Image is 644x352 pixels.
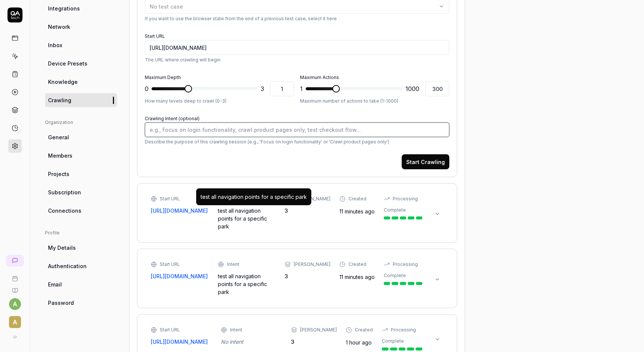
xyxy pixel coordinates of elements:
[45,185,117,199] a: Subscription
[3,270,27,282] a: Book a call with us
[145,57,449,63] p: The URL where crawling will begin
[151,207,209,215] a: [URL][DOMAIN_NAME]
[48,152,72,160] span: Members
[151,338,212,346] a: [URL][DOMAIN_NAME]
[393,261,418,268] div: Processing
[3,310,27,330] button: A
[45,1,117,15] a: Integrations
[160,261,180,268] div: Start URL
[45,130,117,144] a: General
[300,98,449,104] p: Maximum number of actions to take (1-1000)
[45,259,117,273] a: Authentication
[6,255,24,267] a: New conversation
[261,84,264,93] span: 3
[48,4,80,12] span: Integrations
[9,316,21,328] span: A
[221,338,282,346] div: No intent
[48,60,87,67] span: Device Presets
[294,261,330,268] div: [PERSON_NAME]
[160,195,180,202] div: Start URL
[285,272,330,280] div: 3
[48,207,81,215] span: Connections
[300,327,337,333] div: [PERSON_NAME]
[160,327,180,333] div: Start URL
[405,84,419,93] span: 1000
[45,57,117,70] a: Device Presets
[391,327,416,333] div: Processing
[384,207,406,213] div: Complete
[45,241,117,255] a: My Details
[402,154,449,169] button: Start Crawling
[218,207,276,230] div: test all navigation points for a specific park
[48,262,87,270] span: Authentication
[145,40,449,55] input: https://streetsmart.int.hub.flowbird.cloud
[145,116,200,121] label: Crawling Intent (optional)
[300,75,339,80] label: Maximum Actions
[48,78,78,86] span: Knowledge
[201,193,307,201] div: test all navigation points for a specific park
[45,75,117,89] a: Knowledge
[227,261,239,268] div: Intent
[45,20,117,34] a: Network
[48,170,69,178] span: Projects
[45,149,117,163] a: Members
[45,119,117,126] div: Organization
[355,327,373,333] div: Created
[230,327,242,333] div: Intent
[382,338,404,345] div: Complete
[45,230,117,236] div: Profile
[151,272,209,280] a: [URL][DOMAIN_NAME]
[3,282,27,294] a: Documentation
[145,84,149,93] span: 0
[346,339,372,346] time: 1 hour ago
[48,299,74,307] span: Password
[45,204,117,218] a: Connections
[339,274,375,280] time: 11 minutes ago
[348,195,366,202] div: Created
[145,98,294,104] p: How many levels deep to crawl (0-3)
[145,75,181,80] label: Maximum Depth
[393,195,418,202] div: Processing
[294,195,330,202] div: [PERSON_NAME]
[145,15,449,22] p: If you want to use the browser state from the end of a previous test case, select it here
[145,33,165,39] label: Start URL
[384,272,406,279] div: Complete
[348,261,366,268] div: Created
[339,208,375,215] time: 11 minutes ago
[48,133,69,141] span: General
[218,272,276,296] div: test all navigation points for a specific park
[48,23,70,31] span: Network
[45,296,117,310] a: Password
[291,338,337,346] div: 3
[9,298,21,310] button: a
[300,84,303,93] span: 1
[48,188,81,196] span: Subscription
[145,139,449,145] p: Describe the purpose of this crawling session (e.g., 'Focus on login functionality' or 'Crawl pro...
[48,280,62,288] span: Email
[150,3,183,10] span: No test case
[285,207,330,215] div: 3
[45,38,117,52] a: Inbox
[45,277,117,291] a: Email
[48,96,71,104] span: Crawling
[45,93,117,107] a: Crawling
[48,244,76,252] span: My Details
[45,167,117,181] a: Projects
[48,41,62,49] span: Inbox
